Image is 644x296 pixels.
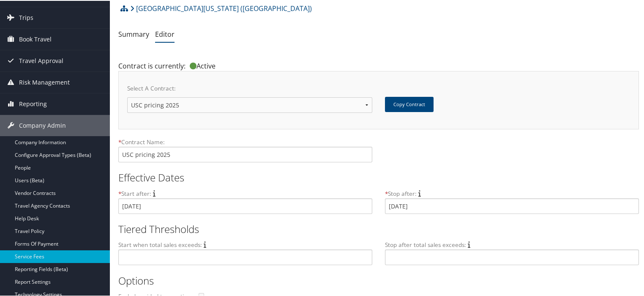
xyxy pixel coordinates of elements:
label: Start when total sales exceeds: [118,240,202,248]
span: Risk Management [19,71,70,92]
span: Trips [19,6,33,27]
input: Name is required. [118,146,372,162]
h2: Options [118,273,633,287]
label: Select A Contract: [127,83,372,96]
span: Travel Approval [19,49,63,71]
button: Copy Contract [385,96,434,111]
label: Stop after: [385,189,417,197]
label: Start after: [118,189,151,197]
a: Summary [118,29,149,38]
label: Stop after total sales exceeds: [385,240,466,248]
span: Contract is currently: [118,60,186,70]
span: Reporting [19,93,47,114]
span: Company Admin [19,114,66,135]
h2: Effective Dates [118,170,633,184]
span: Book Travel [19,28,52,49]
h2: Tiered Thresholds [118,221,633,236]
span: Active [186,60,216,70]
a: Editor [155,29,175,38]
label: Contract Name: [118,137,372,145]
